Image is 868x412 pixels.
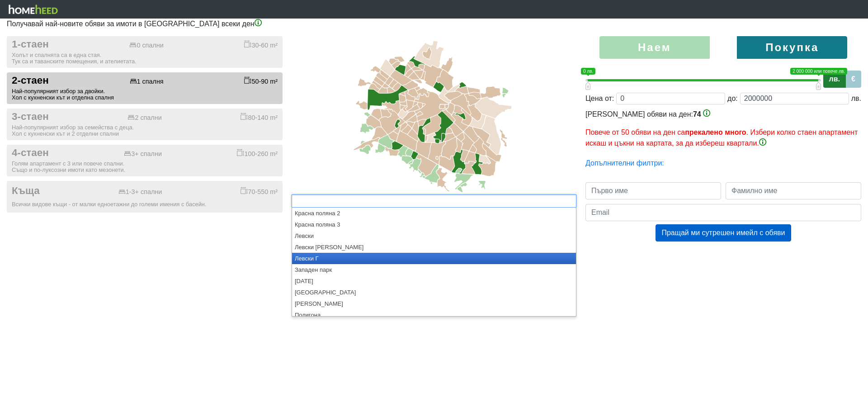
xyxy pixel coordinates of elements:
button: 3-стаен 2 спални 80-140 m² Най-популярният избор за семейства с деца.Хол с кухненски кът и 2 отде... [7,109,283,140]
span: Къща [12,185,40,197]
div: [PERSON_NAME] обяви на ден: [585,109,861,149]
b: прекалено много [685,128,746,136]
div: до: [727,93,738,104]
span: 2 000 000 или повече лв. [790,68,847,75]
p: Получавай най-новите обяви за имоти в [GEOGRAPHIC_DATA] всеки ден [7,19,861,29]
input: Първо име [585,182,721,199]
div: Голям апартамент с 3 или повече спални. Също и по-луксозни имоти като мезонети. [12,161,278,173]
div: 30-60 m² [244,40,278,49]
div: Холът и спалнята са в една стая. Тук са и таванските помещения, и ателиетата. [12,52,278,65]
div: 0 спални [129,42,163,49]
button: Къща 1-3+ спални 70-550 m² Всички видове къщи - от малки едноетажни до големи имения с басейн. [7,181,283,213]
div: 50-90 m² [244,76,278,85]
label: Покупка [737,36,847,59]
li: [DATE] [292,275,576,287]
span: 2-стаен [12,75,49,87]
div: 2 спални [127,114,161,122]
span: 74 [693,110,701,118]
li: [PERSON_NAME] [292,298,576,309]
img: info-3.png [255,19,262,26]
button: Пращай ми сутрешен имейл с обяви [656,224,791,242]
div: лв. [851,93,861,104]
img: info-3.png [759,138,766,146]
li: Левски [292,230,576,242]
div: 1 спалня [130,78,164,85]
li: Красна поляна 3 [292,219,576,230]
div: Цена от: [585,93,614,104]
label: лв. [823,71,846,88]
span: 3-стаен [12,111,49,123]
img: info-3.png [703,109,710,117]
div: Най-популярният избор за семейства с деца. Хол с кухненски кът и 2 отделни спални [12,124,278,137]
label: Наем [599,36,710,59]
div: 80-140 m² [241,113,278,122]
div: Най-популярният избор за двойки. Хол с кухненски кът и отделна спалня [12,88,278,101]
span: 1-стаен [12,38,49,51]
a: Допълнителни филтри: [585,159,664,167]
div: 1-3+ спални [118,188,162,196]
button: 4-стаен 3+ спални 100-260 m² Голям апартамент с 3 или повече спални.Също и по-луксозни имоти като... [7,145,283,176]
li: Левски Г [292,253,576,264]
input: Фамилно име [726,182,861,199]
span: 0 лв. [581,68,595,75]
li: Западен парк [292,264,576,275]
input: Email [585,204,861,221]
div: 100-260 m² [237,149,278,158]
li: Красна поляна 2 [292,208,576,219]
div: 70-550 m² [241,187,278,196]
li: Полигона [292,309,576,321]
span: 4-стаен [12,147,49,159]
li: Левски [PERSON_NAME] [292,242,576,253]
button: 2-стаен 1 спалня 50-90 m² Най-популярният избор за двойки.Хол с кухненски кът и отделна спалня [7,72,283,104]
li: [GEOGRAPHIC_DATA] [292,287,576,298]
div: Всички видове къщи - от малки едноетажни до големи имения с басейн. [12,201,278,208]
button: 1-стаен 0 спални 30-60 m² Холът и спалнята са в една стая.Тук са и таванските помещения, и ателие... [7,36,283,68]
label: € [845,71,861,88]
p: Повече от 50 обяви на ден са . Избери колко стаен апартамент искаш и цъкни на картата, за да избе... [585,127,861,149]
div: 3+ спални [124,150,162,158]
